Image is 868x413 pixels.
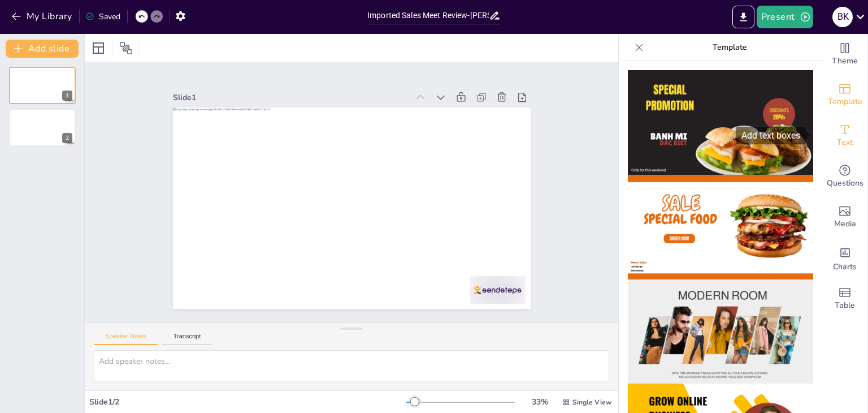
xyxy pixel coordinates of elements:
[628,70,813,175] img: thumb-1.png
[628,279,813,384] img: thumb-3.png
[822,156,867,197] div: Get real-time input from your audience
[628,175,813,279] img: thumb-2.png
[119,41,133,55] span: Position
[94,333,158,345] button: Speaker Notes
[833,261,857,273] span: Charts
[757,6,813,28] button: Present
[827,177,863,190] span: Questions
[62,91,72,101] div: 1
[526,397,553,407] div: 33 %
[832,55,858,67] span: Theme
[6,40,79,58] button: Add slide
[162,333,212,345] button: Transcript
[822,197,867,238] div: Add images, graphics, shapes or video
[89,397,406,407] div: Slide 1 / 2
[822,238,867,278] div: Add charts and graphs
[822,75,867,115] div: Add ready made slides
[89,39,107,57] div: Layout
[832,7,853,27] div: B k
[837,136,853,149] span: Text
[572,398,611,407] span: Single View
[9,67,76,104] div: 1
[822,115,867,156] div: Add text boxes
[822,34,867,75] div: Change the overall theme
[8,7,77,25] button: My Library
[828,96,862,108] span: Template
[736,127,806,144] div: Add text boxes
[9,109,76,146] div: 2
[367,7,489,24] input: Insert title
[834,218,856,230] span: Media
[648,34,811,61] p: Template
[822,278,867,319] div: Add a table
[62,133,72,143] div: 2
[835,299,855,312] span: Table
[832,6,853,28] button: B k
[732,6,754,28] button: Export to PowerPoint
[85,11,120,22] div: Saved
